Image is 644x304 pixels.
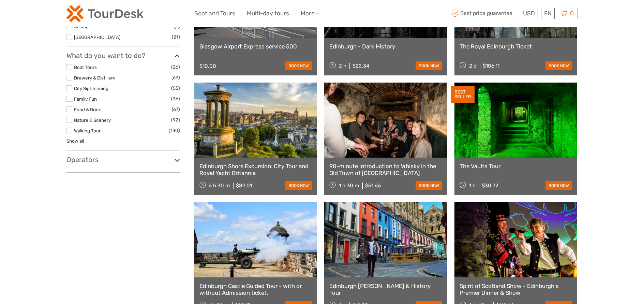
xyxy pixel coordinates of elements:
a: book now [545,181,572,190]
a: City Sightseeing [74,86,108,91]
span: 2 h [339,63,346,69]
a: Brewery & Distillery [74,75,115,81]
span: (21) [172,33,180,41]
span: 1 h [469,183,476,189]
a: Scotland Tours [194,9,235,18]
a: Boat Tours [74,64,97,70]
h3: What do you want to do? [66,52,180,60]
span: 2 d [469,63,477,69]
a: Nature & Scenery [74,117,111,123]
p: We're away right now. Please check back later! [10,12,77,17]
div: $106.11 [483,63,499,69]
a: Glasgow Airport Express service 500 [199,43,312,50]
div: $51.66 [365,183,381,189]
a: Multi-day tours [247,9,289,18]
a: Edinburgh - Dark History [329,43,442,50]
a: Edinburgh Castle Guided Tour - with or without Admission ticket. [199,283,312,296]
button: Open LiveChat chat widget [78,11,87,19]
a: Edinburgh Shore Excursion: City Tour and Royal Yacht Britannia [199,163,312,177]
span: (55) [171,84,180,92]
a: Stirling [74,24,89,29]
span: 6 h 30 m [209,183,230,189]
span: 1 h 30 m [339,183,359,189]
span: 0 [569,10,575,17]
a: book now [416,61,442,70]
span: (69) [171,74,180,82]
a: More [301,9,318,18]
div: EN [541,8,555,19]
a: Food & Drink [74,107,101,112]
a: 90-minute introduction to Whisky in the Old Town of [GEOGRAPHIC_DATA] [329,163,442,177]
a: [GEOGRAPHIC_DATA] [74,34,120,40]
span: (36) [171,95,180,103]
span: Best price guarantee [450,8,518,19]
div: $89.01 [236,183,252,189]
a: book now [545,61,572,70]
span: USD [523,10,535,17]
div: $10.00 [199,63,216,69]
div: $22.34 [353,63,369,69]
span: (130) [169,127,180,134]
img: 2254-3441b4b5-4e5f-4d00-b396-31f1d84a6ebf_logo_small.png [66,5,144,22]
span: (92) [171,116,180,124]
a: The Royal Edinburgh Ticket [460,43,572,50]
a: Spirit of Scotland Show - Edinburgh's Premier Dinner & Show [460,283,572,296]
a: book now [416,181,442,190]
span: (67) [172,105,180,113]
a: Family Fun [74,96,97,102]
a: book now [285,61,312,70]
div: $30.72 [482,183,498,189]
h3: Operators [66,156,180,164]
a: The Vaults Tour [460,163,572,170]
a: Walking Tour [74,128,101,133]
a: Edinburgh [PERSON_NAME] & History Tour [329,283,442,296]
div: BEST SELLER [451,86,475,103]
a: Show all [66,138,84,144]
span: (26) [171,63,180,71]
a: book now [285,181,312,190]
